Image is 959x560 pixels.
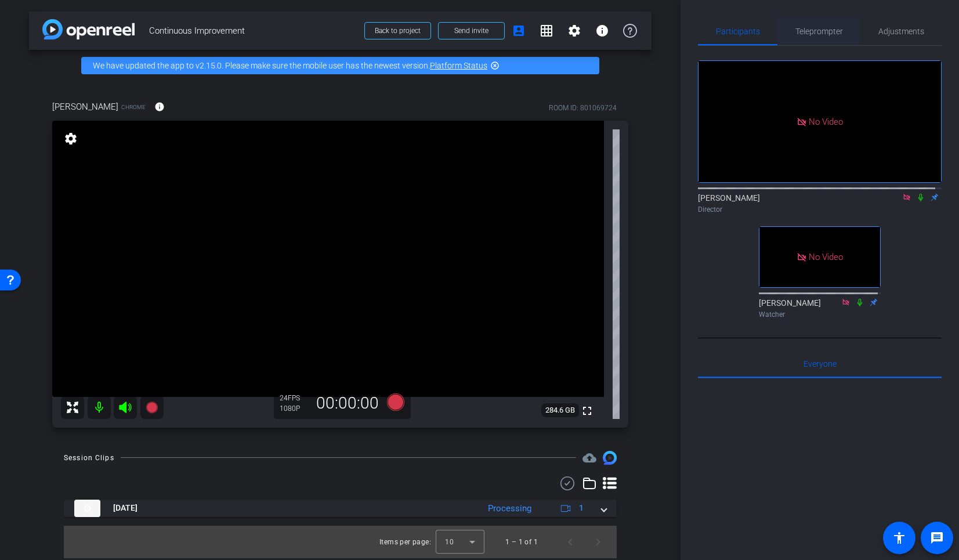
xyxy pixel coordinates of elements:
[556,528,584,556] button: Previous page
[490,61,500,70] mat-icon: highlight_off
[505,536,538,548] div: 1 – 1 of 1
[759,309,881,320] div: Watcher
[52,100,118,113] span: [PERSON_NAME]
[809,252,843,262] span: No Video
[582,451,596,465] mat-icon: cloud_upload
[430,61,487,70] a: Platform Status
[64,452,114,464] div: Session Clips
[482,502,537,515] div: Processing
[541,403,579,417] span: 284.6 GB
[113,502,137,514] span: [DATE]
[809,116,843,127] span: No Video
[804,360,837,368] span: Everyone
[81,57,599,74] div: We have updated the app to v2.15.0. Please make sure the mobile user has the newest version.
[379,536,431,548] div: Items per page:
[540,24,553,38] mat-icon: grid_on
[454,26,488,35] span: Send invite
[74,500,100,517] img: thumb-nail
[438,22,505,39] button: Send invite
[930,531,944,545] mat-icon: message
[280,393,309,403] div: 24
[595,24,609,38] mat-icon: info
[309,393,386,413] div: 00:00:00
[42,19,135,39] img: app-logo
[288,394,300,402] span: FPS
[795,27,843,35] span: Teleprompter
[582,451,596,465] span: Destinations for your clips
[121,103,146,111] span: Chrome
[63,132,79,146] mat-icon: settings
[759,297,881,320] div: [PERSON_NAME]
[154,102,165,112] mat-icon: info
[280,404,309,413] div: 1080P
[364,22,431,39] button: Back to project
[584,528,612,556] button: Next page
[698,192,942,215] div: [PERSON_NAME]
[567,24,581,38] mat-icon: settings
[375,27,421,35] span: Back to project
[603,451,617,465] img: Session clips
[892,531,906,545] mat-icon: accessibility
[579,502,584,514] span: 1
[64,500,617,517] mat-expansion-panel-header: thumb-nail[DATE]Processing1
[512,24,526,38] mat-icon: account_box
[580,404,594,418] mat-icon: fullscreen
[149,19,357,42] span: Continuous Improvement
[878,27,924,35] span: Adjustments
[716,27,760,35] span: Participants
[549,103,617,113] div: ROOM ID: 801069724
[698,204,942,215] div: Director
